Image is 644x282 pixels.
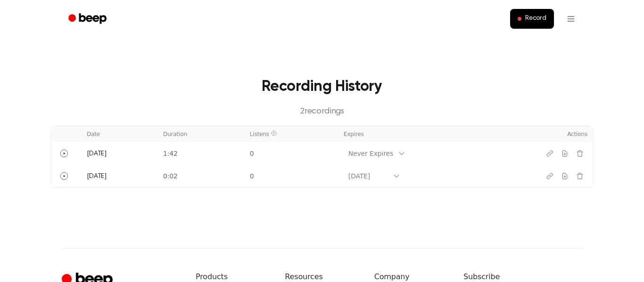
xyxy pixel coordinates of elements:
[560,8,582,30] button: Open menu
[510,9,554,29] button: Record
[87,173,107,180] span: [DATE]
[57,146,72,161] button: Play
[271,130,277,136] span: Listen count reflects other listeners and records at most one play per listener per hour. It excl...
[557,169,572,184] button: Download recording
[62,10,115,28] a: Beep
[244,126,338,142] th: Listens
[557,146,572,161] button: Download recording
[542,169,557,184] button: Copy link
[338,126,518,142] th: Expires
[57,169,72,184] button: Play
[244,165,338,187] td: 0
[542,146,557,161] button: Copy link
[66,105,578,118] p: 2 recording s
[525,15,546,23] span: Record
[87,151,107,157] span: [DATE]
[572,146,587,161] button: Delete recording
[518,126,593,142] th: Actions
[244,142,338,165] td: 0
[348,171,388,181] div: [DATE]
[157,126,244,142] th: Duration
[66,75,578,98] h3: Recording History
[572,169,587,184] button: Delete recording
[81,126,157,142] th: Date
[157,165,244,187] td: 0:02
[348,149,393,159] div: Never Expires
[157,142,244,165] td: 1:42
